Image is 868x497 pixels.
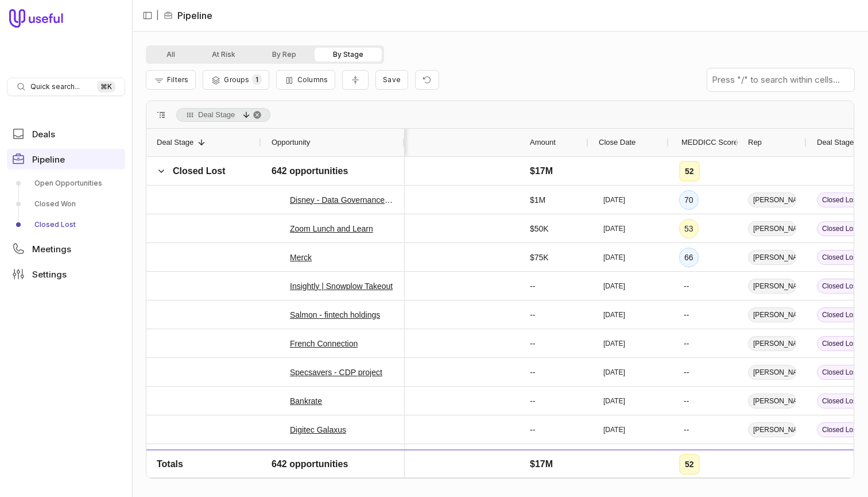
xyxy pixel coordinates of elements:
[530,365,535,379] span: --
[290,337,358,350] a: French Connection
[684,365,689,379] div: --
[193,48,254,61] button: At Risk
[375,70,408,90] button: Create a new saved view
[156,9,159,22] span: |
[290,308,380,322] a: Salmon - fintech holdings
[530,251,549,264] span: $75K
[817,451,863,466] span: Closed Lost
[748,307,796,322] span: [PERSON_NAME]
[7,174,125,234] div: Pipeline submenu
[530,337,535,350] span: --
[97,81,115,93] kbd: ⌘ K
[254,48,315,61] button: By Rep
[297,75,328,84] span: Columns
[748,192,796,207] span: [PERSON_NAME]
[7,238,125,259] a: Meetings
[603,224,625,233] time: [DATE]
[748,250,796,265] span: [PERSON_NAME]
[167,75,188,84] span: Filters
[684,452,689,465] div: --
[290,222,373,236] a: Zoom Lunch and Learn
[530,222,549,236] span: $50K
[415,70,439,90] button: Reset view
[707,68,854,91] input: Press "/" to search within cells...
[530,308,535,322] span: --
[748,451,796,466] span: [PERSON_NAME]
[146,70,196,90] button: Filter Pipeline
[817,250,863,265] span: Closed Lost
[748,336,796,351] span: [PERSON_NAME]
[748,221,796,236] span: [PERSON_NAME]
[817,221,863,236] span: Closed Lost
[290,394,322,408] a: Bankrate
[603,310,625,319] time: [DATE]
[684,222,693,236] div: 53
[684,308,689,322] div: --
[817,336,863,351] span: Closed Lost
[176,108,270,122] div: Row Groups
[7,215,125,234] a: Closed Lost
[342,70,369,90] button: Collapse all rows
[679,129,727,156] div: MEDDICC Score
[817,422,863,437] span: Closed Lost
[164,9,212,22] li: Pipeline
[603,425,625,434] time: [DATE]
[681,136,738,149] span: MEDDICC Score
[198,108,235,122] span: Deal Stage
[530,193,545,207] span: $1M
[817,279,863,294] span: Closed Lost
[272,164,348,178] span: 642 opportunities
[7,149,125,169] a: Pipeline
[173,166,226,176] span: Closed Lost
[748,422,796,437] span: [PERSON_NAME]
[290,193,394,207] a: Disney - Data Governance and Consent Management
[817,307,863,322] span: Closed Lost
[252,74,262,85] span: 1
[7,195,125,213] a: Closed Won
[603,396,625,406] time: [DATE]
[32,155,65,164] span: Pipeline
[603,195,625,205] time: [DATE]
[684,423,689,437] div: --
[32,130,55,138] span: Deals
[530,394,535,408] span: --
[7,124,125,144] a: Deals
[148,48,193,61] button: All
[290,365,382,379] a: Specsavers - CDP project
[7,174,125,192] a: Open Opportunities
[7,264,125,284] a: Settings
[603,253,625,262] time: [DATE]
[684,279,689,293] div: --
[224,75,249,84] span: Groups
[748,365,796,380] span: [PERSON_NAME]
[272,136,310,149] span: Opportunity
[684,251,693,264] div: 66
[290,452,371,465] a: Teya - CDP Evaluation
[684,193,693,207] div: 70
[290,251,312,264] a: Merck
[817,365,863,380] span: Closed Lost
[748,394,796,409] span: [PERSON_NAME]
[530,452,535,465] span: --
[30,82,80,91] span: Quick search...
[530,136,556,149] span: Amount
[817,192,863,207] span: Closed Lost
[603,368,625,377] time: [DATE]
[530,164,553,178] span: $17M
[685,164,694,178] div: 52
[684,337,689,350] div: --
[748,136,762,149] span: Rep
[276,70,335,90] button: Columns
[290,279,393,293] a: Insightly | Snowplow Takeout
[32,245,71,253] span: Meetings
[176,108,270,122] span: Deal Stage, descending. Press ENTER to sort. Press DELETE to remove
[603,282,625,291] time: [DATE]
[530,423,535,437] span: --
[139,7,156,24] button: Collapse sidebar
[203,70,269,90] button: Group Pipeline
[530,279,535,293] span: --
[599,136,635,149] span: Close Date
[290,423,346,437] a: Digitec Galaxus
[603,454,625,463] time: [DATE]
[315,48,382,61] button: By Stage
